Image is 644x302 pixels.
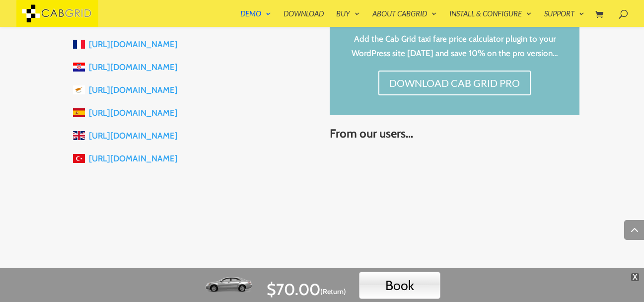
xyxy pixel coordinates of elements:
span: 70.00 [276,280,320,299]
a: [URL][DOMAIN_NAME] [89,108,178,118]
a: Download [284,10,324,27]
a: Download Cab Grid Pro [378,71,531,95]
a: CabGrid Taxi Plugin [16,7,98,17]
img: Standard [204,270,254,299]
a: [URL][DOMAIN_NAME] [89,62,178,72]
a: [URL][DOMAIN_NAME] [89,131,178,141]
p: Add the Cab Grid taxi fare price calculator plugin to your WordPress site [DATE] and save 10% on ... [350,32,560,61]
h3: From our users… [330,127,579,145]
a: Install & Configure [449,10,532,27]
a: About CabGrid [372,10,437,27]
span: $ [267,280,276,299]
a: [URL][DOMAIN_NAME] [89,153,178,163]
a: [URL][DOMAIN_NAME] [89,85,178,95]
button: Book [359,272,440,299]
span: X [631,273,639,281]
a: Support [544,10,584,27]
a: Buy [336,10,360,27]
span: Click to switch [320,285,346,299]
a: [URL][DOMAIN_NAME] [89,39,178,49]
a: Demo [240,10,271,27]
